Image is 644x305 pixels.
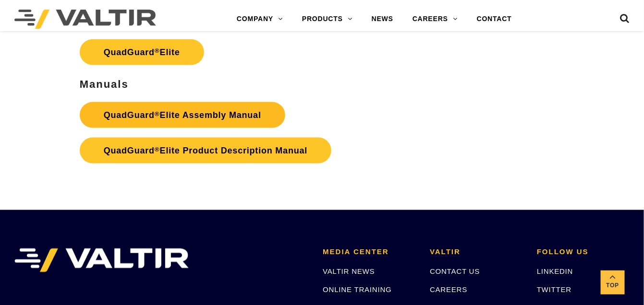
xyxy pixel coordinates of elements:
a: COMPANY [227,10,292,29]
h2: FOLLOW US [537,248,630,257]
strong: Manuals [80,78,129,90]
span: Top [601,280,625,291]
a: VALTIR NEWS [323,268,375,276]
img: Valtir [14,10,156,29]
a: QuadGuard®Elite Product Description Manual [80,138,332,164]
a: PRODUCTS [292,10,362,29]
a: CONTACT US [430,268,480,276]
a: QuadGuard®Elite Assembly Manual [80,102,285,128]
a: LINKEDIN [537,268,573,276]
sup: ® [155,47,160,54]
a: CONTACT [467,10,522,29]
h2: VALTIR [430,248,522,257]
a: ONLINE TRAINING [323,286,391,294]
sup: ® [155,110,160,117]
a: NEWS [362,10,403,29]
h2: MEDIA CENTER [323,248,415,257]
a: Top [601,270,625,294]
a: CAREERS [403,10,467,29]
sup: ® [155,146,160,153]
a: TWITTER [537,286,571,294]
img: VALTIR [14,248,189,272]
a: CAREERS [430,286,467,294]
a: QuadGuard®Elite [80,39,204,65]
